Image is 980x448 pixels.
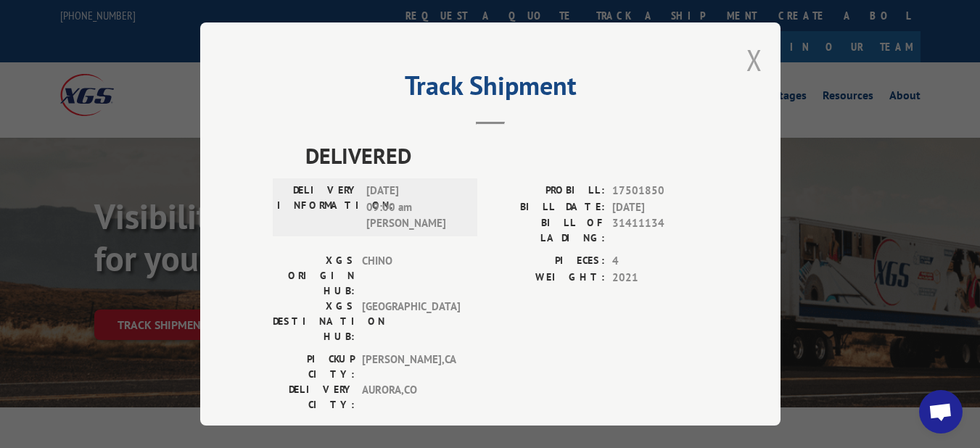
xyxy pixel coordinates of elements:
[919,390,963,434] div: Open chat
[746,41,762,79] button: Close modal
[273,253,355,299] label: XGS ORIGIN HUB:
[612,183,708,199] span: 17501850
[366,183,464,232] span: [DATE] 09:00 am [PERSON_NAME]
[277,183,359,232] label: DELIVERY INFORMATION:
[362,253,460,299] span: CHINO
[490,269,605,286] label: WEIGHT:
[362,352,460,382] span: [PERSON_NAME] , CA
[612,215,708,246] span: 31411134
[612,253,708,270] span: 4
[490,215,605,246] label: BILL OF LADING:
[612,269,708,286] span: 2021
[490,199,605,215] label: BILL DATE:
[362,382,460,412] span: AURORA , CO
[490,183,605,199] label: PROBILL:
[273,75,708,103] h2: Track Shipment
[273,352,355,382] label: PICKUP CITY:
[305,139,708,172] span: DELIVERED
[273,382,355,412] label: DELIVERY CITY:
[362,299,460,344] span: [GEOGRAPHIC_DATA]
[273,299,355,344] label: XGS DESTINATION HUB:
[490,253,605,270] label: PIECES:
[612,199,708,215] span: [DATE]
